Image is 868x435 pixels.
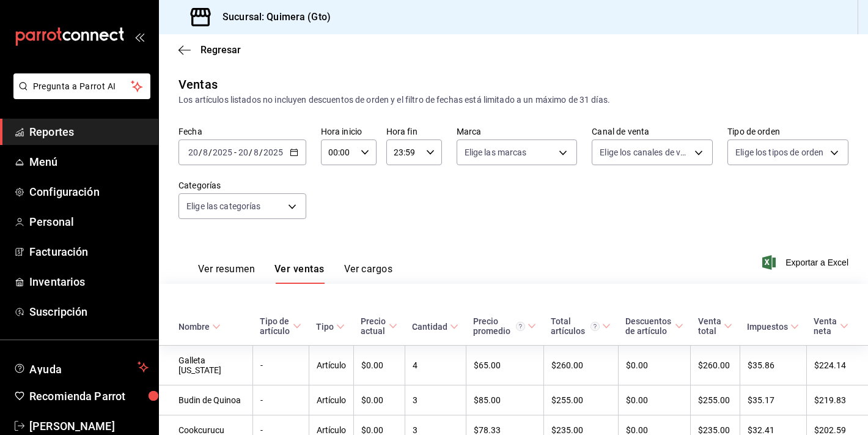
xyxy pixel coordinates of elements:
[618,385,691,415] td: $0.00
[198,263,255,284] button: Ver resumen
[814,316,848,336] span: Venta neta
[412,322,447,332] div: Cantidad
[600,146,690,158] span: Elige los canales de venta
[252,385,309,415] td: -
[625,316,672,336] div: Descuentos de artículo
[814,316,837,336] div: Venta neta
[178,94,848,106] div: Los artículos listados no incluyen descuentos de orden y el filtro de fechas está limitado a un m...
[457,127,578,136] label: Marca
[316,322,345,332] span: Tipo
[698,316,733,336] span: Venta total
[29,303,149,320] span: Suscripción
[691,346,740,385] td: $260.00
[202,147,208,157] input: --
[543,385,618,415] td: $255.00
[309,385,353,415] td: Artículo
[238,147,249,157] input: --
[592,127,713,136] label: Canal de venta
[691,385,740,415] td: $255.00
[747,322,799,332] span: Impuestos
[29,418,149,434] span: [PERSON_NAME]
[361,316,397,336] span: Precio actual
[465,146,527,158] span: Elige las marcas
[727,127,848,136] label: Tipo de orden
[321,127,377,136] label: Hora inicio
[466,346,543,385] td: $65.00
[29,154,149,170] span: Menú
[353,346,405,385] td: $0.00
[178,181,306,190] label: Categorías
[29,273,149,290] span: Inventarios
[353,385,405,415] td: $0.00
[178,322,210,332] div: Nombre
[178,127,306,136] label: Fecha
[199,147,202,157] span: /
[386,127,442,136] label: Hora fin
[33,80,131,93] span: Pregunta a Parrot AI
[29,214,149,230] span: Personal
[516,322,525,331] svg: Precio promedio = Total artículos / cantidad
[253,147,259,157] input: --
[274,263,325,284] button: Ver ventas
[212,147,233,157] input: ----
[806,385,868,415] td: $219.83
[361,316,386,336] div: Precio actual
[29,184,149,200] span: Configuración
[29,244,149,260] span: Facturación
[178,75,218,94] div: Ventas
[765,255,848,270] button: Exportar a Excel
[806,346,868,385] td: $224.14
[259,147,263,157] span: /
[186,200,261,212] span: Elige las categorías
[747,322,788,332] div: Impuestos
[618,346,691,385] td: $0.00
[260,316,290,336] div: Tipo de artículo
[159,346,252,385] td: Galleta [US_STATE]
[405,385,466,415] td: 3
[473,316,536,336] span: Precio promedio
[735,146,823,158] span: Elige los tipos de orden
[29,360,133,374] span: Ayuda
[316,322,334,332] div: Tipo
[740,385,806,415] td: $35.17
[309,346,353,385] td: Artículo
[9,89,150,102] a: Pregunta a Parrot AI
[234,147,237,157] span: -
[698,316,722,336] div: Venta total
[260,316,301,336] span: Tipo de artículo
[178,322,221,332] span: Nombre
[590,322,600,331] svg: El total artículos considera cambios de precios en los artículos así como costos adicionales por ...
[198,263,392,284] div: navigation tabs
[252,346,309,385] td: -
[208,147,212,157] span: /
[188,147,199,157] input: --
[13,73,150,99] button: Pregunta a Parrot AI
[543,346,618,385] td: $260.00
[249,147,252,157] span: /
[551,316,600,336] div: Total artículos
[178,44,241,56] button: Regresar
[29,388,149,404] span: Recomienda Parrot
[134,32,144,42] button: open_drawer_menu
[213,10,331,24] h3: Sucursal: Quimera (Gto)
[263,147,284,157] input: ----
[29,124,149,140] span: Reportes
[473,316,525,336] div: Precio promedio
[405,346,466,385] td: 4
[344,263,393,284] button: Ver cargos
[159,385,252,415] td: Budin de Quinoa
[625,316,683,336] span: Descuentos de artículo
[551,316,611,336] span: Total artículos
[740,346,806,385] td: $35.86
[466,385,543,415] td: $85.00
[412,322,458,332] span: Cantidad
[200,44,241,56] span: Regresar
